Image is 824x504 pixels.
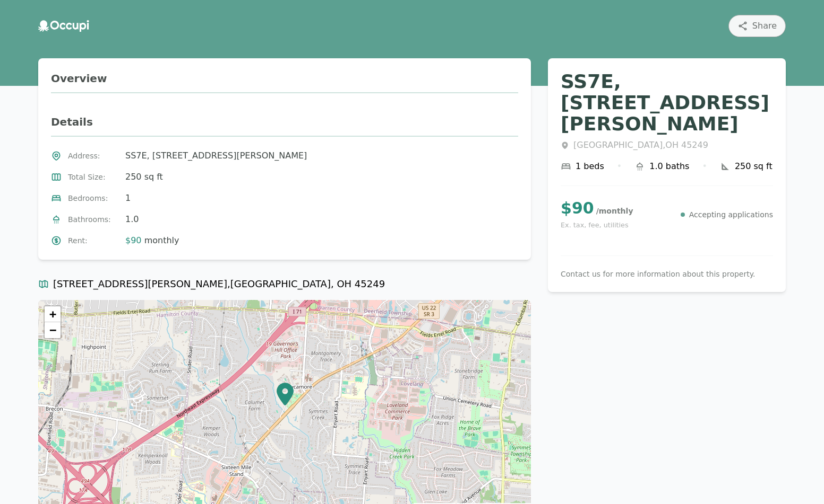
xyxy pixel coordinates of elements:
a: Zoom in [45,306,61,322]
p: $ 90 [561,199,633,218]
img: Marker [277,382,294,406]
span: Bedrooms : [68,193,119,204]
span: 1.0 baths [649,160,689,173]
div: • [702,160,707,173]
span: [GEOGRAPHIC_DATA] , OH 45249 [573,139,708,152]
p: Accepting applications [689,209,773,220]
small: Ex. tax, fee, utilities [561,220,633,230]
span: Address : [68,151,119,161]
span: Total Size : [68,172,119,182]
span: monthly [142,235,179,245]
button: Share [728,15,786,37]
span: Bathrooms : [68,214,119,225]
h3: [STREET_ADDRESS][PERSON_NAME] , [GEOGRAPHIC_DATA] , OH 45249 [38,277,531,300]
h2: Details [51,114,518,137]
span: / monthly [596,207,633,215]
p: Contact us for more information about this property. [561,269,773,279]
span: 1.0 [125,213,139,226]
span: Rent : [68,235,119,246]
span: $90 [125,235,142,245]
span: 1 [125,192,131,205]
span: SS7E, [STREET_ADDRESS][PERSON_NAME] [125,149,307,162]
div: • [617,160,622,173]
span: 1 beds [576,160,604,173]
span: 250 sq ft [125,171,163,183]
h1: SS7E, [STREET_ADDRESS][PERSON_NAME] [561,71,773,135]
a: Zoom out [45,322,61,338]
span: − [49,323,56,337]
span: 250 sq ft [735,160,772,173]
span: Share [752,20,777,32]
h2: Overview [51,71,518,93]
span: + [49,307,56,321]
